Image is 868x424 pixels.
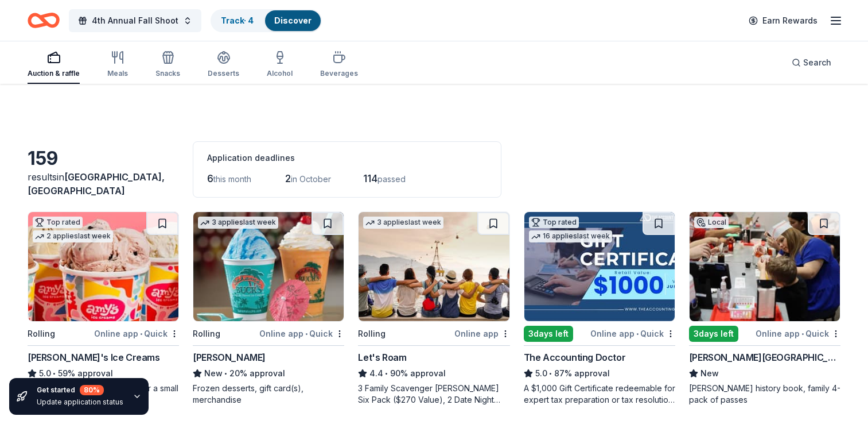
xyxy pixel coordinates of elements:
[28,46,80,84] button: Auction & raffle
[549,369,552,378] span: •
[359,212,509,321] img: Image for Let's Roam
[28,69,80,78] div: Auction & raffle
[28,211,179,406] a: Image for Amy's Ice CreamsTop rated2 applieslast weekRollingOnline app•Quick[PERSON_NAME]'s Ice C...
[742,10,824,31] a: Earn Rewards
[80,385,104,395] div: 80 %
[140,329,142,338] span: •
[756,326,840,341] div: Online app Quick
[155,46,180,84] button: Snacks
[37,385,123,395] div: Get started
[700,367,719,380] span: New
[358,350,406,364] div: Let's Roam
[535,367,547,380] span: 5.0
[358,211,509,406] a: Image for Let's Roam3 applieslast weekRollingOnline appLet's Roam4.4•90% approval3 Family Scaveng...
[107,46,128,84] button: Meals
[524,211,675,406] a: Image for The Accounting DoctorTop rated16 applieslast week3days leftOnline app•QuickThe Accounti...
[28,327,55,341] div: Rolling
[28,7,60,34] a: Home
[267,46,293,84] button: Alcohol
[636,329,639,338] span: •
[358,383,509,406] div: 3 Family Scavenger [PERSON_NAME] Six Pack ($270 Value), 2 Date Night Scavenger [PERSON_NAME] Two ...
[39,367,51,380] span: 5.0
[801,329,804,338] span: •
[193,212,344,321] img: Image for Bahama Buck's
[524,367,675,380] div: 87% approval
[689,350,840,364] div: [PERSON_NAME][GEOGRAPHIC_DATA]
[155,69,180,78] div: Snacks
[386,369,388,378] span: •
[28,212,178,321] img: Image for Amy's Ice Creams
[193,211,344,406] a: Image for Bahama Buck's3 applieslast weekRollingOnline app•Quick[PERSON_NAME]New•20% approvalFroz...
[107,69,128,78] div: Meals
[285,172,291,184] span: 2
[454,326,510,341] div: Online app
[267,69,293,78] div: Alcohol
[221,16,254,25] a: Track· 4
[28,147,179,170] div: 159
[320,69,358,78] div: Beverages
[193,367,344,380] div: 20% approval
[529,217,579,228] div: Top rated
[358,327,386,341] div: Rolling
[524,326,573,342] div: 3 days left
[33,217,83,228] div: Top rated
[783,51,840,74] button: Search
[291,174,331,184] span: in October
[259,326,344,341] div: Online app Quick
[92,14,178,28] span: 4th Annual Fall Shoot
[193,383,344,406] div: Frozen desserts, gift card(s), merchandise
[33,230,113,242] div: 2 applies last week
[529,230,612,242] div: 16 applies last week
[193,350,266,364] div: [PERSON_NAME]
[28,171,165,196] span: [GEOGRAPHIC_DATA], [GEOGRAPHIC_DATA]
[198,217,278,229] div: 3 applies last week
[211,9,322,32] button: Track· 4Discover
[225,369,228,378] span: •
[94,326,179,341] div: Online app Quick
[524,383,675,406] div: A $1,000 Gift Certificate redeemable for expert tax preparation or tax resolution services—recipi...
[690,212,840,321] img: Image for Dr Pepper Museum
[193,327,220,341] div: Rolling
[28,367,179,380] div: 59% approval
[377,174,406,184] span: passed
[320,46,358,84] button: Beverages
[207,151,487,165] div: Application deadlines
[207,172,213,184] span: 6
[694,217,729,228] div: Local
[590,326,675,341] div: Online app Quick
[305,329,308,338] span: •
[363,172,377,184] span: 114
[274,16,312,25] a: Discover
[69,9,201,32] button: 4th Annual Fall Shoot
[213,174,251,184] span: this month
[524,212,675,321] img: Image for The Accounting Doctor
[204,367,223,380] span: New
[689,211,840,406] a: Image for Dr Pepper MuseumLocal3days leftOnline app•Quick[PERSON_NAME][GEOGRAPHIC_DATA]New[PERSON...
[28,350,160,364] div: [PERSON_NAME]'s Ice Creams
[28,171,165,196] span: in
[369,367,383,380] span: 4.4
[28,170,179,198] div: results
[803,56,831,70] span: Search
[358,367,509,380] div: 90% approval
[37,398,123,407] div: Update application status
[689,326,738,342] div: 3 days left
[524,350,626,364] div: The Accounting Doctor
[689,383,840,406] div: [PERSON_NAME] history book, family 4-pack of passes
[208,46,239,84] button: Desserts
[208,69,239,78] div: Desserts
[363,217,443,229] div: 3 applies last week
